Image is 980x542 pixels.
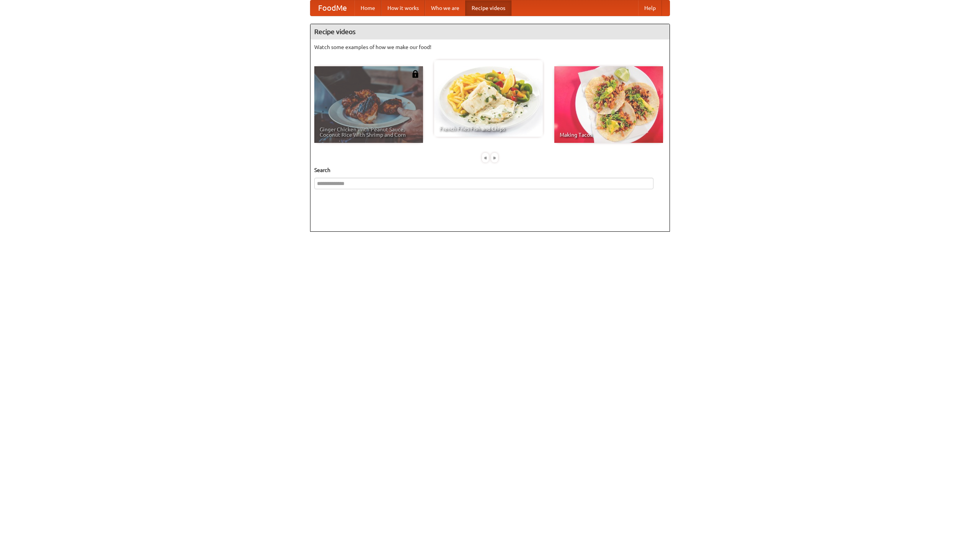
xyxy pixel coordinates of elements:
h4: Recipe videos [310,24,670,39]
div: » [491,153,498,162]
a: Help [638,0,662,16]
span: Making Tacos [560,132,658,138]
a: Who we are [425,0,465,16]
a: Making Tacos [554,66,663,143]
a: How it works [381,0,425,16]
h5: Search [314,166,666,174]
span: French Fries Fish and Chips [439,126,537,131]
p: Watch some examples of how we make our food! [314,43,666,51]
img: 483408.png [412,70,419,78]
a: FoodMe [310,0,354,16]
a: Home [354,0,381,16]
a: Recipe videos [465,0,511,16]
div: « [482,153,489,162]
a: French Fries Fish and Chips [434,60,543,137]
